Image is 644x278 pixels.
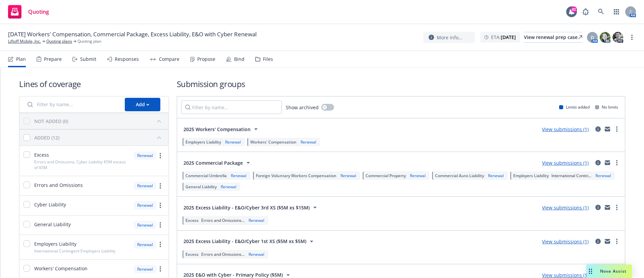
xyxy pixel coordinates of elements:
[219,184,238,190] div: Renewal
[34,201,66,208] span: Cyber Liability
[185,184,217,190] span: General Liability
[125,98,160,111] button: Add
[229,173,248,178] div: Renewal
[491,34,516,41] span: ETA :
[197,56,215,62] div: Propose
[487,173,505,178] div: Renewal
[34,134,59,141] div: ADDED (12)
[591,34,594,41] span: D
[600,32,610,43] img: photo
[34,159,130,170] span: Errors and Omissions, Cyber Liability $5M excess of $5M
[156,240,164,248] a: more
[134,240,156,249] div: Renewal
[263,56,273,62] div: Files
[603,159,611,167] a: mail
[185,217,199,223] span: Excess
[156,221,164,229] a: more
[134,221,156,229] div: Renewal
[156,152,164,160] a: more
[613,203,621,211] a: more
[594,125,602,133] a: circleInformation
[250,139,297,145] span: Workers' Compensation
[183,159,243,166] span: 2025 Commercial Package
[134,265,156,273] div: Renewal
[156,265,164,273] a: more
[134,182,156,190] div: Renewal
[409,173,427,178] div: Renewal
[28,9,49,14] span: Quoting
[594,159,602,167] a: circleInformation
[19,78,169,89] h1: Lines of coverage
[586,265,632,278] button: Nova Assist
[595,104,618,110] div: No limits
[181,201,321,214] button: 2025 Excess Liability - E&O/Cyber 3rd XS ($5M xs $15M)
[46,38,72,44] a: Quoting plans
[603,237,611,245] a: mail
[571,6,577,12] div: 82
[594,203,602,211] a: circleInformation
[224,139,242,145] div: Renewal
[136,98,149,111] div: Add
[80,56,96,62] div: Submit
[177,78,625,89] h1: Submission groups
[234,56,245,62] div: Bind
[542,160,589,166] a: View submissions (1)
[613,237,621,245] a: more
[286,104,319,111] span: Show archived
[594,173,612,178] div: Renewal
[181,156,255,169] button: 2025 Commercial Package
[247,217,266,223] div: Renewal
[600,268,627,274] span: Nova Assist
[183,204,310,211] span: 2025 Excess Liability - E&O/Cyber 3rd XS ($5M xs $15M)
[613,159,621,167] a: more
[603,125,611,133] a: mail
[34,116,164,126] button: NOT ADDED (0)
[256,173,336,178] span: Foreign Voluntary Workers Compensation
[183,126,251,133] span: 2025 Workers' Compensation
[366,173,406,178] span: Commercial Property
[159,56,179,62] div: Compare
[185,173,227,178] span: Commercial Umbrella
[181,101,282,114] input: Filter by name...
[423,32,475,43] button: More info...
[5,2,52,21] a: Quoting
[299,139,318,145] div: Renewal
[183,238,306,245] span: 2025 Excess Liability - E&O/Cyber 1st XS ($5M xs $5M)
[34,248,115,254] span: International Contingent Employers Liability
[77,38,101,44] span: Quoting plan
[628,33,636,41] a: more
[501,34,516,40] strong: [DATE]
[612,32,623,43] img: photo
[34,182,83,189] span: Errors and Omissions
[34,151,49,158] span: Excess
[181,235,318,248] button: 2025 Excess Liability - E&O/Cyber 1st XS ($5M xs $5M)
[524,32,582,43] a: View renewal prep case
[34,132,164,143] button: ADDED (12)
[579,5,592,18] a: Report a Bug
[594,237,602,245] a: circleInformation
[613,125,621,133] a: more
[34,240,76,247] span: Employers Liability
[247,251,266,257] div: Renewal
[34,221,71,228] span: General Liability
[542,126,589,132] a: View submissions (1)
[185,251,199,257] span: Excess
[524,32,582,42] div: View renewal prep case
[34,265,88,272] span: Workers' Compensation
[586,265,595,278] div: Drag to move
[201,251,245,257] span: Errors and Omissions...
[435,173,484,178] span: Commercial Auto Liability
[542,204,589,211] a: View submissions (1)
[23,98,121,111] input: Filter by name...
[603,203,611,211] a: mail
[201,217,245,223] span: Errors and Omissions...
[594,5,608,18] a: Search
[437,34,463,41] span: More info...
[8,38,41,44] a: Liftoff Mobile, Inc.
[134,201,156,209] div: Renewal
[8,30,257,38] span: [DATE] Workers' Compensation, Commercial Package, Excess Liability, E&O with Cyber Renewal
[513,173,549,178] span: Employers Liability
[115,56,139,62] div: Responses
[185,139,221,145] span: Employers Liability
[542,238,589,245] a: View submissions (1)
